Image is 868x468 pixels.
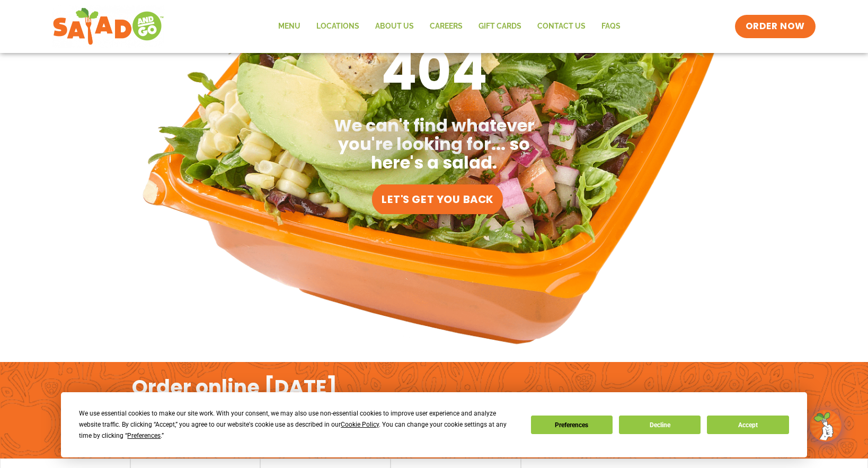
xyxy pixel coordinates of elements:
nav: Menu [270,14,628,39]
a: Menu [270,14,308,39]
div: We use essential cookies to make our site work. With your consent, we may also use non-essential ... [79,408,518,441]
a: Careers [422,14,471,39]
a: FAQs [594,14,628,39]
a: GIFT CARDS [471,14,529,39]
a: Locations [308,14,367,39]
h1: 404 [307,42,561,100]
button: Decline [619,416,701,434]
h2: Order online [DATE] [132,374,337,400]
a: About Us [367,14,422,39]
img: wpChatIcon [811,411,840,440]
a: ORDER NOW [735,15,816,38]
span: ORDER NOW [746,20,805,33]
h2: We can't find whatever you're looking for... so here's a salad. [312,116,556,172]
img: new-SAG-logo-768×292 [52,5,164,48]
span: Preferences [127,432,161,439]
button: Accept [707,416,789,434]
a: Contact Us [529,14,594,39]
span: Let's get you back [382,193,494,206]
span: Cookie Policy [341,421,379,428]
button: Preferences [531,416,613,434]
a: Let's get you back [372,183,503,216]
div: Cookie Consent Prompt [61,392,807,457]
